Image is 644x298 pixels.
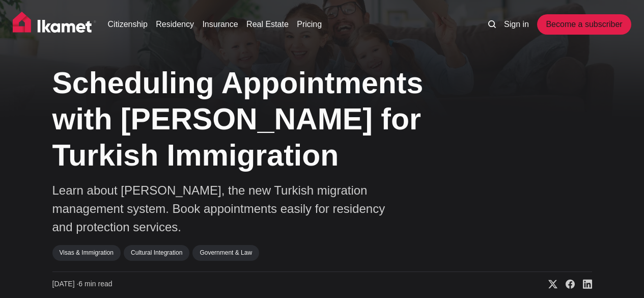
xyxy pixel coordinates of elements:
[297,18,322,31] a: Pricing
[202,18,238,31] a: Insurance
[108,18,148,31] a: Citizenship
[52,245,121,260] a: Visas & Immigration
[52,279,113,289] time: 6 min read
[52,65,460,173] h1: Scheduling Appointments with [PERSON_NAME] for Turkish Immigration
[246,18,289,31] a: Real Estate
[504,18,529,31] a: Sign in
[192,245,259,260] a: Government & Law
[124,245,189,260] a: Cultural Integration
[575,279,592,289] a: Share on Linkedin
[52,280,79,288] span: [DATE] ∙
[537,14,631,35] a: Become a subscriber
[540,279,557,289] a: Share on X
[156,18,194,31] a: Residency
[557,279,575,289] a: Share on Facebook
[52,181,409,236] p: Learn about [PERSON_NAME], the new Turkish migration management system. Book appointments easily ...
[13,12,96,37] img: Ikamet home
